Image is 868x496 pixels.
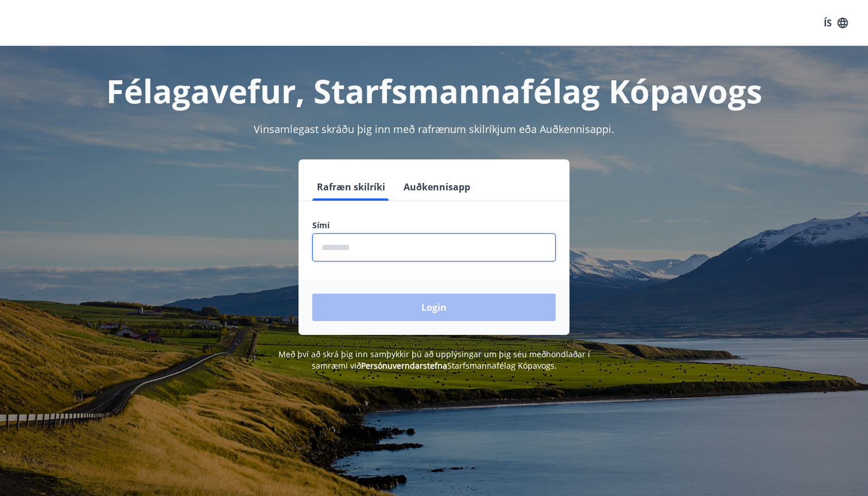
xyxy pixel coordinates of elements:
[34,69,834,112] h1: Félagavefur, Starfsmannafélag Kópavogs
[312,173,390,201] button: Rafræn skilríki
[361,360,447,371] a: Persónuverndarstefna
[399,173,475,201] button: Auðkennisapp
[817,13,854,33] button: ÍS
[312,220,556,231] label: Sími
[278,349,590,371] span: Með því að skrá þig inn samþykkir þú að upplýsingar um þig séu meðhöndlaðar í samræmi við Starfsm...
[254,122,614,136] span: Vinsamlegast skráðu þig inn með rafrænum skilríkjum eða Auðkennisappi.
